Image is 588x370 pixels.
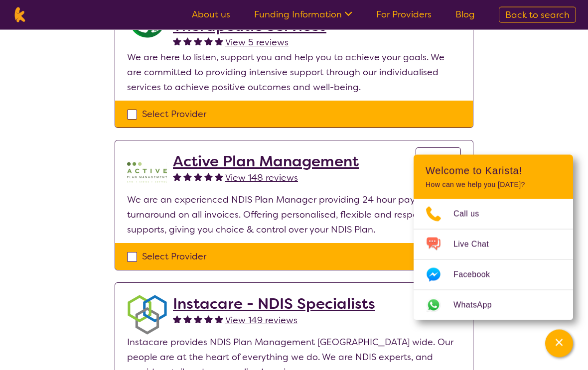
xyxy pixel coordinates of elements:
[499,7,576,23] a: Back to search
[225,35,289,50] a: View 5 reviews
[127,295,167,335] img: obkhna0zu27zdd4ubuus.png
[426,181,561,189] p: How can we help you [DATE]?
[173,315,181,324] img: fullstar
[173,37,181,46] img: fullstar
[194,37,202,46] img: fullstar
[414,290,573,320] a: Web link opens in a new tab.
[12,7,27,22] img: Karista logo
[505,9,570,21] span: Back to search
[192,8,230,20] a: About us
[225,37,289,49] span: View 5 reviews
[183,173,192,181] img: fullstar
[545,330,573,358] button: Channel Menu
[453,207,491,222] span: Call us
[225,171,298,186] a: View 148 reviews
[127,153,167,193] img: pypzb5qm7jexfhutod0x.png
[183,37,192,46] img: fullstar
[455,8,475,20] a: Blog
[225,313,297,328] a: View 149 reviews
[194,173,202,181] img: fullstar
[453,237,501,252] span: Live Chat
[204,37,213,46] img: fullstar
[225,315,297,327] span: View 149 reviews
[204,173,213,181] img: fullstar
[254,8,352,20] a: Funding Information
[215,315,223,324] img: fullstar
[173,173,181,181] img: fullstar
[127,50,461,95] p: We are here to listen, support you and help you to achieve your goals. We are committed to provid...
[215,37,223,46] img: fullstar
[376,8,432,20] a: For Providers
[204,315,213,324] img: fullstar
[414,155,573,320] div: Channel Menu
[453,267,502,282] span: Facebook
[173,153,359,171] a: Active Plan Management
[225,172,298,184] span: View 148 reviews
[215,173,223,181] img: fullstar
[173,295,375,313] a: Instacare - NDIS Specialists
[414,199,573,320] ul: Choose channel
[453,298,504,313] span: WhatsApp
[426,165,561,177] h2: Welcome to Karista!
[127,193,461,238] p: We are an experienced NDIS Plan Manager providing 24 hour payment turnaround on all invoices. Off...
[194,315,202,324] img: fullstar
[416,148,461,173] a: View
[183,315,192,324] img: fullstar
